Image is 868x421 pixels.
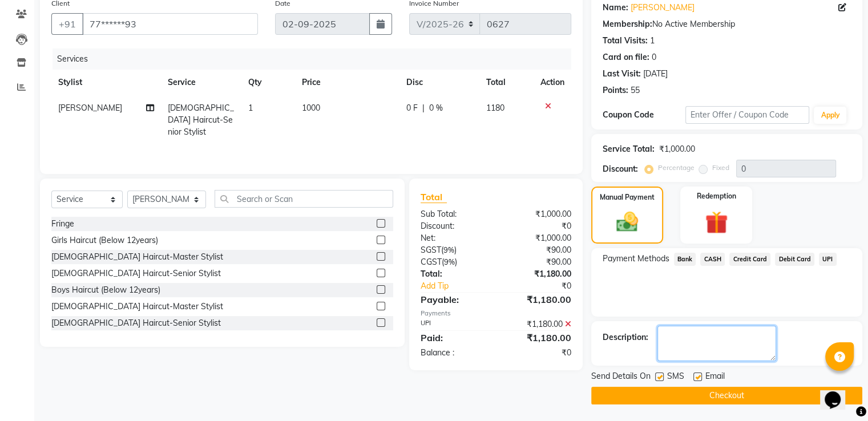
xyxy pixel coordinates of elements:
div: Description: [603,331,648,343]
input: Enter Offer / Coupon Code [685,106,810,124]
div: ₹90.00 [496,256,580,268]
div: Service Total: [603,143,655,155]
label: Redemption [697,191,736,201]
th: Disc [399,70,479,95]
div: Sub Total: [412,208,496,220]
div: [DEMOGRAPHIC_DATA] Haircut-Senior Stylist [51,317,221,329]
div: ₹1,000.00 [496,232,580,244]
div: ₹1,180.00 [496,318,580,330]
span: [DEMOGRAPHIC_DATA] Haircut-Senior Stylist [168,103,234,137]
button: +91 [51,13,83,35]
th: Price [295,70,399,95]
span: 1 [248,103,253,113]
div: ₹90.00 [496,244,580,256]
div: ₹1,180.00 [496,293,580,306]
div: ₹1,180.00 [496,331,580,345]
div: UPI [412,318,496,330]
th: Stylist [51,70,161,95]
div: Discount: [603,163,638,175]
span: Bank [674,253,696,266]
div: Services [53,48,580,70]
span: | [422,102,425,114]
div: ( ) [412,244,496,256]
div: Balance : [412,347,496,359]
label: Manual Payment [600,192,655,203]
span: CASH [700,253,725,266]
div: No Active Membership [603,18,851,30]
span: Credit Card [729,253,770,266]
div: ₹0 [510,280,579,292]
div: [DEMOGRAPHIC_DATA] Haircut-Senior Stylist [51,268,221,280]
a: [PERSON_NAME] [631,2,695,14]
input: Search by Name/Mobile/Email/Code [82,13,258,35]
div: [DEMOGRAPHIC_DATA] Haircut-Master Stylist [51,251,223,263]
div: Girls Haircut (Below 12years) [51,234,158,246]
span: Send Details On [591,370,651,384]
span: 0 % [429,102,443,114]
img: _cash.svg [609,209,645,234]
button: Checkout [591,387,862,404]
button: Apply [814,107,846,124]
div: Name: [603,2,628,14]
span: SMS [667,370,684,384]
span: 1000 [302,103,320,113]
div: [DATE] [643,68,668,80]
span: Total [421,191,447,203]
div: ₹1,000.00 [659,143,695,155]
a: Add Tip [412,280,510,292]
span: 9% [443,245,454,254]
span: [PERSON_NAME] [58,103,122,113]
input: Search or Scan [215,190,393,208]
span: UPI [819,253,837,266]
div: 0 [652,51,656,63]
div: ( ) [412,256,496,268]
th: Total [479,70,534,95]
div: Membership: [603,18,652,30]
div: ₹0 [496,347,580,359]
div: Fringe [51,218,74,230]
span: 0 F [406,102,418,114]
th: Service [161,70,241,95]
div: Discount: [412,220,496,232]
div: Payments [421,309,571,318]
div: ₹1,180.00 [496,268,580,280]
iframe: chat widget [820,375,857,410]
div: Boys Haircut (Below 12years) [51,284,160,296]
div: Points: [603,84,628,96]
div: Total: [412,268,496,280]
div: ₹0 [496,220,580,232]
span: CGST [421,257,442,267]
div: Payable: [412,293,496,306]
div: 1 [650,35,655,47]
div: Card on file: [603,51,649,63]
span: Debit Card [775,253,814,266]
span: Payment Methods [603,253,669,265]
div: 55 [631,84,640,96]
div: Paid: [412,331,496,345]
div: Last Visit: [603,68,641,80]
img: _gift.svg [698,208,735,237]
th: Action [534,70,571,95]
div: [DEMOGRAPHIC_DATA] Haircut-Master Stylist [51,301,223,313]
div: Net: [412,232,496,244]
span: SGST [421,245,441,255]
span: 1180 [486,103,504,113]
div: Coupon Code [603,109,685,121]
div: ₹1,000.00 [496,208,580,220]
span: Email [705,370,725,384]
label: Fixed [712,163,729,173]
label: Percentage [658,163,695,173]
div: Total Visits: [603,35,648,47]
th: Qty [241,70,295,95]
span: 9% [444,257,455,266]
